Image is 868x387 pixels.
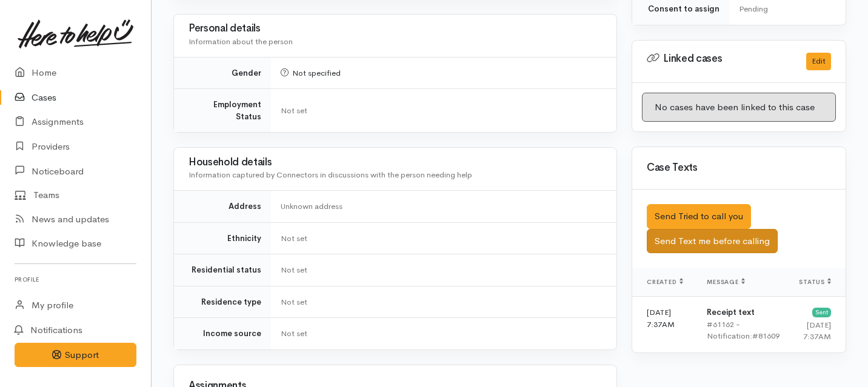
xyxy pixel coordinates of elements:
[174,191,271,223] td: Address
[647,53,792,65] h3: Linked cases
[189,170,472,180] span: Information captured by Connectors in discussions with the person needing help
[799,278,831,286] span: Status
[174,318,271,349] td: Income source
[15,271,136,288] h6: Profile
[739,3,831,15] div: Pending
[707,319,780,342] div: #61162 - Notification:#81609
[647,162,831,174] h3: Case Texts
[281,265,307,275] span: Not set
[174,286,271,318] td: Residence type
[281,105,307,116] span: Not set
[812,308,831,317] div: Sent
[647,278,683,286] span: Created
[647,229,778,254] button: Send Text me before calling
[189,36,293,47] span: Information about the person
[281,328,307,339] span: Not set
[174,222,271,254] td: Ethnicity
[281,200,602,213] div: Unknown address
[174,89,271,133] td: Employment Status
[707,307,755,317] b: Receipt text
[15,343,136,368] button: Support
[174,254,271,286] td: Residential status
[632,297,697,352] td: [DATE] 7:37AM
[281,233,307,243] span: Not set
[806,53,831,70] button: Edit
[647,204,751,229] button: Send Tried to call you
[281,68,341,78] span: Not specified
[707,278,745,286] span: Message
[281,297,307,307] span: Not set
[174,57,271,89] td: Gender
[799,319,831,343] div: [DATE] 7:37AM
[189,157,602,168] h3: Household details
[642,93,836,122] div: No cases have been linked to this case
[189,23,602,35] h3: Personal details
